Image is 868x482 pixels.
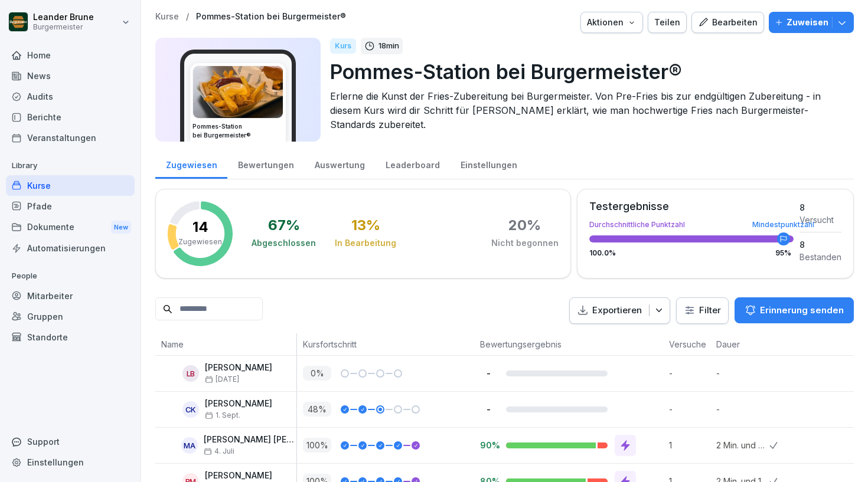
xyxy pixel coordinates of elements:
a: Bewertungen [227,149,304,179]
div: Support [6,431,135,452]
div: Filter [684,304,721,316]
button: Filter [677,298,728,323]
div: Aktionen [587,16,637,29]
div: Pfade [6,196,135,217]
a: Auswertung [304,149,375,179]
a: Standorte [6,327,135,347]
p: [PERSON_NAME] [205,399,272,409]
div: 8 [800,238,841,251]
a: Pommes-Station bei Burgermeister® [196,12,346,22]
div: Dokumente [6,217,135,238]
p: Exportieren [592,304,642,317]
a: Kurse [155,12,179,22]
span: [DATE] [205,375,239,383]
p: Library [6,156,135,175]
a: Einstellungen [6,452,135,473]
p: - [480,404,497,415]
p: Dauer [716,338,763,350]
div: 13 % [351,218,380,232]
p: 100 % [303,438,331,453]
p: Bewertungsergebnis [480,338,657,350]
p: - [669,367,710,379]
p: / [186,12,189,22]
p: [PERSON_NAME] [205,363,272,373]
div: Durchschnittliche Punktzahl [589,221,794,228]
div: Nicht begonnen [491,237,559,249]
a: News [6,65,135,86]
div: 20 % [508,218,541,232]
div: 8 [800,201,841,214]
div: Versucht [800,214,841,226]
div: Kurs [330,38,356,54]
button: Zuweisen [769,12,854,33]
h3: Pommes-Station bei Burgermeister® [192,122,283,140]
a: DokumenteNew [6,217,135,238]
div: Bestanden [800,251,841,263]
p: Versuche [669,338,704,350]
p: - [669,403,710,415]
img: iocl1dpi51biw7n1b1js4k54.png [193,66,283,118]
p: 90% [480,440,497,451]
div: LB [182,365,199,382]
div: MA [181,437,198,454]
button: Aktionen [580,12,643,33]
p: Burgermeister [33,23,94,31]
p: 48 % [303,402,331,417]
div: Abgeschlossen [252,237,316,249]
span: 1. Sept. [205,411,240,419]
div: Testergebnisse [589,201,794,212]
p: People [6,267,135,286]
a: Veranstaltungen [6,127,135,148]
p: 18 min [378,40,399,52]
span: 4. Juli [204,447,234,455]
p: Zuweisen [787,16,828,29]
p: 14 [192,220,208,234]
p: [PERSON_NAME] [205,471,272,481]
a: Audits [6,86,135,107]
div: Einstellungen [450,149,527,179]
a: Gruppen [6,306,135,327]
div: Bearbeiten [698,16,758,29]
button: Bearbeiten [691,12,764,33]
div: New [111,221,131,234]
p: 1 [669,439,710,451]
p: Leander Brune [33,12,94,22]
p: Erinnerung senden [760,304,844,317]
button: Erinnerung senden [735,297,854,323]
a: Kurse [6,175,135,196]
p: [PERSON_NAME] [PERSON_NAME] [204,435,296,445]
button: Teilen [648,12,687,33]
div: 95 % [775,250,791,257]
div: Zugewiesen [155,149,227,179]
p: 0 % [303,366,331,381]
a: Home [6,45,135,65]
p: - [716,403,769,415]
a: Automatisierungen [6,238,135,258]
p: Pommes-Station bei Burgermeister® [330,57,844,87]
p: Erlerne die Kunst der Fries-Zubereitung bei Burgermeister. Von Pre-Fries bis zur endgültigen Zube... [330,89,844,132]
a: Leaderboard [375,149,450,179]
div: Mindestpunktzahl [752,221,814,228]
div: 67 % [268,218,300,232]
p: Kursfortschritt [303,338,468,350]
button: Exportieren [569,297,670,324]
p: Name [161,338,291,350]
div: 100.0 % [589,250,794,257]
p: 2 Min. und 8 Sek. [716,439,769,451]
p: - [480,368,497,379]
div: In Bearbeitung [335,237,396,249]
a: Mitarbeiter [6,286,135,306]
